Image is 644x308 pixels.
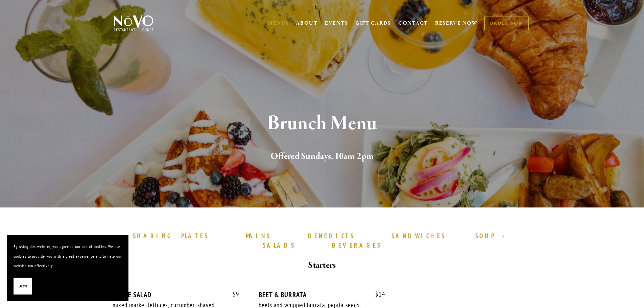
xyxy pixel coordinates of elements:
[391,232,446,241] a: SANDWICHES
[375,290,379,298] span: $
[308,232,355,241] a: BENEDICTS
[7,235,128,301] section: Cookie banner
[246,232,271,240] strong: MAINS
[14,278,32,295] button: Okay!
[484,17,528,30] a: ORDER NOW
[332,241,381,249] strong: BEVERAGES
[113,290,239,299] div: HOUSE SALAD
[233,290,236,298] span: $
[268,20,289,27] a: MENUS
[125,149,519,164] h2: Offered Sundays, 10am-2pm
[19,281,27,291] span: Okay!
[296,20,318,27] a: ABOUT
[226,290,239,298] span: 9
[308,259,336,271] strong: Starters
[332,241,381,250] a: BEVERAGES
[113,15,155,32] img: Novo Restaurant &amp; Lounge
[133,232,209,240] strong: SHARING PLATES
[325,20,348,27] a: EVENTS
[259,290,385,299] div: BEET & BURRATA
[355,17,391,30] a: GIFT CARDS
[246,232,271,241] a: MAINS
[125,113,519,135] h1: Brunch Menu
[263,232,519,250] a: SOUP + SALADS
[435,17,478,30] a: RESERVE NOW
[391,232,446,240] strong: SANDWICHES
[398,17,428,30] a: CONTACT
[14,242,122,271] p: By using this website, you agree to our use of cookies. We use cookies to provide you with a grea...
[133,232,209,241] a: SHARING PLATES
[368,290,385,298] span: 14
[308,232,355,240] strong: BENEDICTS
